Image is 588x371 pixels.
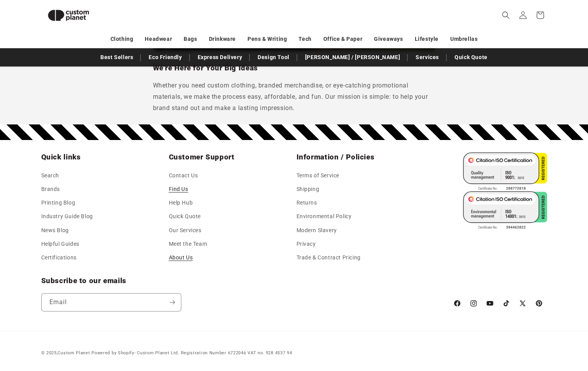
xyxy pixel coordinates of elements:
a: Meet the Team [169,237,207,251]
a: Quick Quote [169,210,201,223]
a: Terms of Service [297,171,340,182]
a: Contact Us [169,171,198,182]
img: ISO 9001 Certified [463,152,547,191]
h2: Subscribe to our emails [41,276,445,285]
a: Lifestyle [415,32,439,46]
a: Design Tool [254,51,293,64]
a: Search [41,171,60,182]
a: Certifications [41,251,77,264]
a: Our Services [169,224,202,237]
a: [PERSON_NAME] / [PERSON_NAME] [301,51,404,64]
a: Powered by Shopify [91,350,134,355]
a: Pens & Writing [247,32,287,46]
h2: Information / Policies [297,152,419,162]
a: Printing Blog [41,196,75,210]
a: Environmental Policy [297,210,352,223]
iframe: Chat Widget [458,287,588,371]
a: Find Us [169,182,188,196]
p: Whether you need custom clothing, branded merchandise, or eye-catching promotional materials, we ... [153,80,435,114]
a: Modern Slavery [297,224,337,237]
a: News Blog [41,224,69,237]
a: Drinkware [209,32,236,46]
a: Umbrellas [450,32,477,46]
a: Custom Planet [58,350,90,355]
summary: Search [497,7,514,24]
a: Privacy [297,237,316,251]
a: Best Sellers [97,51,137,64]
a: Services [412,51,443,64]
img: ISO 14001 Certified [463,191,547,230]
h2: Quick links [41,152,164,162]
a: Helpful Guides [41,237,79,251]
a: Express Delivery [194,51,246,64]
a: Tech [298,32,311,46]
small: © 2025, [41,350,90,355]
img: Custom Planet [41,3,96,28]
a: Industry Guide Blog [41,210,93,223]
small: - Custom Planet Ltd. Registration Number 6722046 VAT no. 928 4537 94 [91,350,292,355]
a: Trade & Contract Pricing [297,251,361,264]
a: Headwear [145,32,172,46]
a: Returns [297,196,317,210]
a: Giveaways [374,32,403,46]
h2: Customer Support [169,152,292,162]
a: Bags [184,32,197,46]
button: Subscribe [164,293,181,311]
a: Eco Friendly [145,51,186,64]
a: Brands [41,182,60,196]
a: Office & Paper [323,32,362,46]
h3: We’re Here for Your Big Ideas [153,63,435,73]
a: Help Hub [169,196,193,210]
a: Quick Quote [451,51,491,64]
a: Shipping [297,182,319,196]
a: About Us [169,251,193,264]
a: Clothing [111,32,133,46]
